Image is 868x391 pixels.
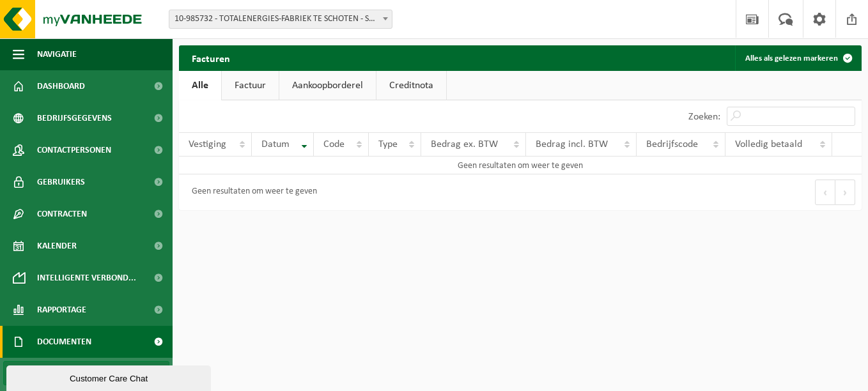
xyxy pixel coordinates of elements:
[378,139,398,149] span: Type
[688,112,720,122] label: Zoeken:
[6,363,213,391] iframe: chat widget
[189,139,226,149] span: Vestiging
[279,71,376,100] a: Aankoopborderel
[646,139,698,149] span: Bedrijfscode
[169,10,392,29] span: 10-985732 - TOTALENERGIES-FABRIEK TE SCHOTEN - SCHOTEN
[37,326,91,358] span: Documenten
[179,157,862,174] td: Geen resultaten om weer te geven
[37,38,77,70] span: Navigatie
[169,10,392,28] span: 10-985732 - TOTALENERGIES-FABRIEK TE SCHOTEN - SCHOTEN
[835,180,855,205] button: Next
[536,139,608,149] span: Bedrag incl. BTW
[37,70,85,102] span: Dashboard
[735,139,802,149] span: Volledig betaald
[37,166,85,198] span: Gebruikers
[39,362,73,386] span: Facturen
[37,294,86,326] span: Rapportage
[431,139,498,149] span: Bedrag ex. BTW
[37,102,112,134] span: Bedrijfsgegevens
[323,139,345,149] span: Code
[376,71,446,100] a: Creditnota
[261,139,290,149] span: Datum
[37,230,77,262] span: Kalender
[222,71,279,100] a: Factuur
[37,198,87,230] span: Contracten
[815,180,835,205] button: Previous
[3,361,169,385] a: Facturen
[735,45,860,71] button: Alles als gelezen markeren
[37,262,136,294] span: Intelligente verbond...
[179,71,221,100] a: Alle
[185,181,317,204] div: Geen resultaten om weer te geven
[37,134,111,166] span: Contactpersonen
[179,45,243,70] h2: Facturen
